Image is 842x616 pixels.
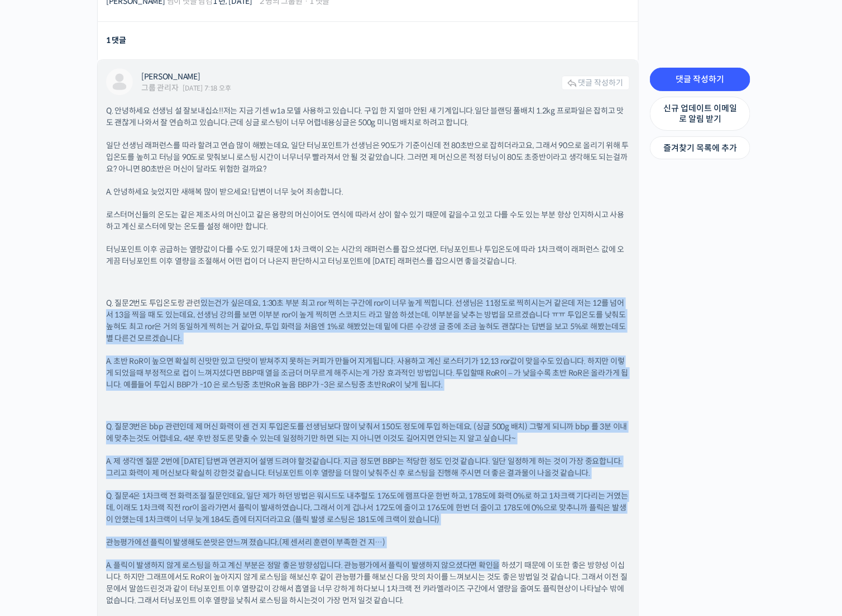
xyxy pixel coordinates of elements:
a: 댓글 작성하기 [562,75,630,90]
p: A. 플릭이 발생하지 않게 로스팅을 하고 계신 부분은 정말 좋은 방향성입니다. 관능평가에서 플릭이 발생하지 않으셨다면 확인을 하셨기 때문에 이 또한 좋은 방향성 이십니다. 하... [106,560,630,606]
div: 그룹 관리자 [141,84,179,92]
a: 홈 [3,354,74,382]
p: 로스터머신들의 온도는 같은 제조사의 머신이고 같은 용량의 머신이어도 연식에 따라서 상이 할수 있기 때문에 같을수고 있고 다를 수도 있는 부분 항상 인지하시고 사용하고 계신 로... [106,209,630,233]
a: [PERSON_NAME] [141,72,200,82]
a: 즐겨찾기 목록에 추가 [650,136,750,160]
span: 설정 [173,371,186,380]
p: Q. 질문4은 1차크랙 전 화력조절 질문인데요, 일단 제가 하던 방법은 워시드도 내추럴도 176도에 램프다운 한번 하고, 178도에 화력 0%로 하고 1차크랙 기다리는 거였는... [106,490,630,525]
span: 댓글 작성하기 [578,78,623,88]
a: 설정 [144,354,214,382]
p: 관능평가에선 플릭이 발생해도 쓴맛은 안느껴 졌습니다,(제 센서리 훈련이 부족한 건 지…) [106,537,630,548]
span: 일단 블랜딩 풀배치 1.2kg 프로파일은 잡히고 맛도 괜찮게 나와서 잘 연습하고 있습니다. [106,106,624,127]
p: Q. 질문2번도 투입온도랑 관련있는건가 싶은데요, 1:30초 부분 최고 ror 찍히는 구간에 ror이 너무 높게 찍힙니다. 선생님은 11정도로 찍히시는거 같은데 저는 12를 ... [106,297,630,344]
p: 일단 선생님 래퍼런스를 따라 할려고 연습 많이 해봤는데요, 일단 터닝포인트가 선생님은 90도가 기준이신데 전 80초반으로 잡히더라고요, 그래서 90으로 올리기 위해 투입온도를... [106,140,630,175]
a: "장문규"님 프로필 보기 [106,68,133,95]
a: 댓글 작성하기 [650,68,750,91]
span: 근데 싱글 로스팅이 너무 어렵네용 [229,117,336,127]
p: 터닝포인트 이후 공급하는 열량값이 다를 수도 있기 때문에 1차 크랙이 오는 시간의 래퍼런스를 잡으셨다면, 터닝포인트나 투입온도에 따라 1차크랙이 래퍼런스 값에 오게끔 터닝포인... [106,244,630,267]
p: Q. 질문3번은 bbp 관련인데 제 머신 화력이 센 건 지 투입온도를 선생님보다 많이 낮춰서 150도 정도에 투입 하는데요, (싱글 500g 배치) 그렇게 되니까 bbp 를 ... [106,421,630,444]
span: 대화 [102,372,116,381]
span: 싱글은 500g 미니멈 배치로 하려고 합니다. [335,117,468,127]
div: 1 댓글 [106,33,126,48]
p: A. 초반 RoR이 높으면 확실히 신맛만 있고 단맛이 받쳐주지 못하는 커피가 만들어 지게됩니다. 사용하고 계신 로스터기가 12,13 ror값이 맞을수도 있습니다. 하지만 이렇... [106,356,630,391]
p: Q. 안녕하세요 선생님 설 잘보내십쇼!! [106,105,630,129]
span: 홈 [35,371,42,380]
p: A. 제 생각엔 질문 2번에 [DATE] 답변과 연관지어 설명 드려야 할것같습니다. 지금 정도면 BBP는 적당한 정도 인것 같습니다. 일단 일정하게 하는 것이 가장 중요합니다... [106,456,630,479]
a: 신규 업데이트 이메일로 알림 받기 [650,97,750,131]
span: [DATE] 7:18 오후 [183,85,231,92]
p: A. 안녕하세요 늦었지만 새해복 많이 받으세요! 답변이 너무 늦어 죄송합니다. [106,186,630,198]
a: 대화 [74,354,144,382]
span: 저는 지금 기센 w1a 모델 사용하고 있습니다. 구입 한 지 얼마 안된 새 기계입니다. [223,106,475,116]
